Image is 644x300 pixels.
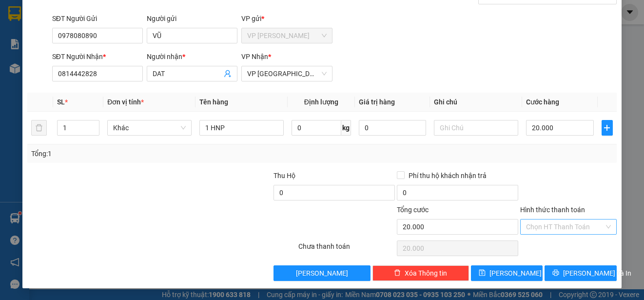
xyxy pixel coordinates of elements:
span: SL [57,98,65,106]
span: Phí thu hộ khách nhận trả [405,170,490,181]
span: printer [552,269,559,277]
span: Cước hàng [526,98,559,106]
span: VP Cao Tốc [247,28,326,43]
button: plus [602,120,613,136]
span: Cước rồi : [7,64,43,74]
input: 0 [359,120,427,136]
div: 0978357977 [8,43,87,57]
div: TRƯỜNG KHA [94,32,194,43]
span: save [479,269,486,277]
button: delete [31,120,47,136]
div: VP [PERSON_NAME] [8,8,87,32]
span: VP Sài Gòn [247,66,326,81]
span: delete [394,269,401,277]
div: 0963737327 [94,43,194,57]
button: printer[PERSON_NAME] và In [545,265,617,281]
button: save[PERSON_NAME] [471,265,543,281]
span: Tổng cước [397,206,429,214]
div: VP [GEOGRAPHIC_DATA] [94,8,194,32]
span: plus [602,124,612,132]
span: Giá trị hàng [359,98,395,106]
span: VP Nhận [241,53,268,60]
span: kg [341,120,351,136]
span: [PERSON_NAME] [489,268,542,279]
span: Nhận: [94,9,117,20]
div: SĐT Người Gửi [52,13,143,24]
div: BE [8,32,87,43]
span: Tên hàng [199,98,228,106]
span: Định lượng [304,98,338,106]
span: Thu Hộ [273,172,295,180]
span: Đơn vị tính [107,98,144,106]
div: Người nhận [147,51,237,62]
input: VD: Bàn, Ghế [199,120,284,136]
div: Tổng: 1 [31,148,249,159]
button: [PERSON_NAME] [273,265,370,281]
div: Người gửi [147,13,237,24]
span: [PERSON_NAME] và In [563,268,631,279]
span: Xóa Thông tin [405,268,447,279]
span: user-add [224,70,232,78]
div: 30.000 [7,63,89,75]
label: Hình thức thanh toán [520,206,585,214]
span: [PERSON_NAME] [296,268,348,279]
button: deleteXóa Thông tin [372,265,469,281]
div: SĐT Người Nhận [52,51,143,62]
th: Ghi chú [430,93,522,112]
div: VP gửi [241,13,332,24]
div: Chưa thanh toán [297,241,396,258]
input: Ghi Chú [434,120,518,136]
span: Khác [113,120,186,135]
span: Gửi: [8,9,23,20]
